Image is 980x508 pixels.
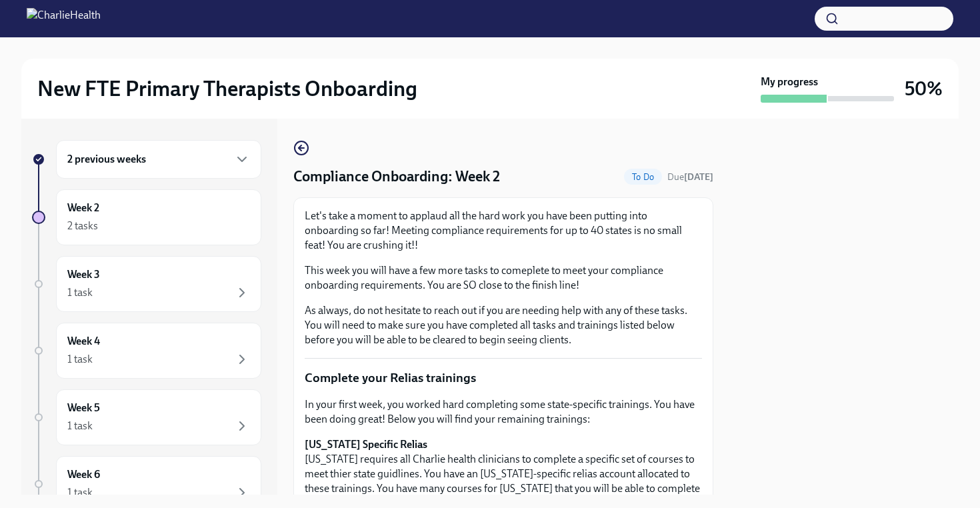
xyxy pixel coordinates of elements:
[67,219,98,233] div: 2 tasks
[624,172,662,182] span: To Do
[67,334,100,349] h6: Week 4
[32,256,261,312] a: Week 31 task
[305,397,702,427] p: In your first week, you worked hard completing some state-specific trainings. You have been doing...
[67,419,93,433] div: 1 task
[27,8,101,29] img: CharlieHealth
[37,75,417,102] h2: New FTE Primary Therapists Onboarding
[67,152,146,167] h6: 2 previous weeks
[293,167,500,187] h4: Compliance Onboarding: Week 2
[56,140,261,179] div: 2 previous weeks
[67,285,93,300] div: 1 task
[32,389,261,445] a: Week 51 task
[305,438,427,451] strong: [US_STATE] Specific Relias
[305,209,702,253] p: Let's take a moment to applaud all the hard work you have been putting into onboarding so far! Me...
[67,267,100,282] h6: Week 3
[305,303,702,347] p: As always, do not hesitate to reach out if you are needing help with any of these tasks. You will...
[67,201,99,215] h6: Week 2
[67,485,93,500] div: 1 task
[67,352,93,367] div: 1 task
[905,77,943,101] h3: 50%
[684,171,713,183] strong: [DATE]
[761,75,818,89] strong: My progress
[67,401,100,415] h6: Week 5
[667,171,713,183] span: Due
[32,323,261,379] a: Week 41 task
[667,171,713,183] span: September 27th, 2025 10:00
[32,189,261,245] a: Week 22 tasks
[305,263,702,293] p: This week you will have a few more tasks to comeplete to meet your compliance onboarding requirem...
[305,369,702,387] p: Complete your Relias trainings
[67,467,100,482] h6: Week 6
